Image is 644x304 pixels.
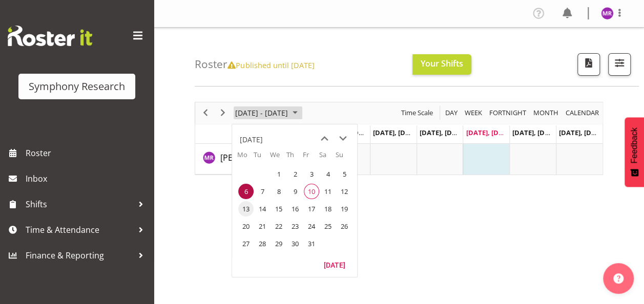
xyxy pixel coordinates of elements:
span: Wednesday, October 1, 2025 [271,166,286,182]
span: Sunday, October 26, 2025 [337,219,352,234]
th: Su [336,150,352,165]
button: Time Scale [400,106,435,119]
button: Timeline Day [444,106,460,119]
a: [PERSON_NAME] [220,151,284,164]
div: title [240,129,263,150]
span: Day [444,106,459,119]
span: Thursday, October 30, 2025 [287,236,303,251]
span: Saturday, October 25, 2025 [320,219,336,234]
button: Your Shifts [412,54,471,75]
span: Friday, October 3, 2025 [304,166,319,182]
th: Th [286,150,303,165]
span: Published until [DATE] [227,60,314,70]
button: Filter Shifts [608,53,631,76]
span: [DATE], [DATE] [466,128,512,137]
span: Monday, October 27, 2025 [238,236,254,251]
span: Month [532,106,559,119]
span: Shifts [26,197,133,212]
span: Tuesday, October 7, 2025 [255,184,270,199]
th: Fr [303,150,319,165]
button: next month [334,129,352,148]
span: Week [464,106,483,119]
span: Your Shifts [421,58,463,69]
span: Finance & Reporting [26,248,133,263]
span: [DATE], [DATE] [559,128,606,137]
span: Time Scale [400,106,434,119]
div: next period [214,102,232,124]
span: Thursday, October 16, 2025 [287,201,303,216]
span: Sunday, October 19, 2025 [337,201,352,216]
td: Monday, October 6, 2025 [237,183,254,200]
span: Tuesday, October 21, 2025 [255,219,270,234]
span: Thursday, October 9, 2025 [287,184,303,199]
button: previous month [315,129,334,148]
button: Download a PDF of the roster according to the set date range. [577,53,600,76]
th: Tu [254,150,270,165]
button: Next [216,106,230,119]
span: Wednesday, October 22, 2025 [271,219,286,234]
span: [DATE], [DATE] [420,128,466,137]
button: Timeline Week [463,106,484,119]
span: Inbox [26,171,149,186]
span: Fortnight [488,106,527,119]
span: Sunday, October 12, 2025 [337,184,352,199]
div: Symphony Research [29,79,125,94]
span: Wednesday, October 15, 2025 [271,201,286,216]
span: Thursday, October 23, 2025 [287,219,303,234]
img: help-xxl-2.png [613,273,624,284]
span: Roster [26,145,149,161]
span: Monday, October 13, 2025 [238,201,254,216]
button: Today [317,257,352,272]
span: Tuesday, October 28, 2025 [255,236,270,251]
span: [PERSON_NAME] [220,152,284,163]
button: Previous [199,106,213,119]
span: Saturday, October 11, 2025 [320,184,336,199]
span: Friday, October 10, 2025 [304,184,319,199]
button: Month [564,106,601,119]
span: Thursday, October 2, 2025 [287,166,303,182]
img: Rosterit website logo [8,26,92,46]
button: October 2025 [234,106,302,119]
span: Saturday, October 18, 2025 [320,201,336,216]
span: Friday, October 31, 2025 [304,236,319,251]
span: [DATE], [DATE] [512,128,559,137]
th: Mo [237,150,254,165]
span: Monday, October 6, 2025 [238,184,254,199]
span: [DATE], [DATE] [373,128,420,137]
table: Timeline Week of October 6, 2025 [277,144,603,175]
span: Wednesday, October 8, 2025 [271,184,286,199]
span: Time & Attendance [26,222,133,237]
img: minu-rana11870.jpg [601,7,613,19]
span: Feedback [630,127,639,163]
button: Fortnight [488,106,528,119]
span: Sunday, October 5, 2025 [337,166,352,182]
button: Feedback - Show survey [625,117,644,187]
button: Timeline Month [532,106,560,119]
h4: Roster [195,58,314,70]
div: October 06 - 12, 2025 [232,102,304,124]
span: Friday, October 24, 2025 [304,219,319,234]
div: previous period [197,102,214,124]
span: [DATE] - [DATE] [234,106,289,119]
span: Wednesday, October 29, 2025 [271,236,286,251]
td: Minu Rana resource [195,144,277,175]
span: Tuesday, October 14, 2025 [255,201,270,216]
span: calendar [565,106,600,119]
th: Sa [319,150,336,165]
div: Timeline Week of October 6, 2025 [195,102,603,175]
th: We [270,150,286,165]
span: Saturday, October 4, 2025 [320,166,336,182]
span: Monday, October 20, 2025 [238,219,254,234]
span: Friday, October 17, 2025 [304,201,319,216]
